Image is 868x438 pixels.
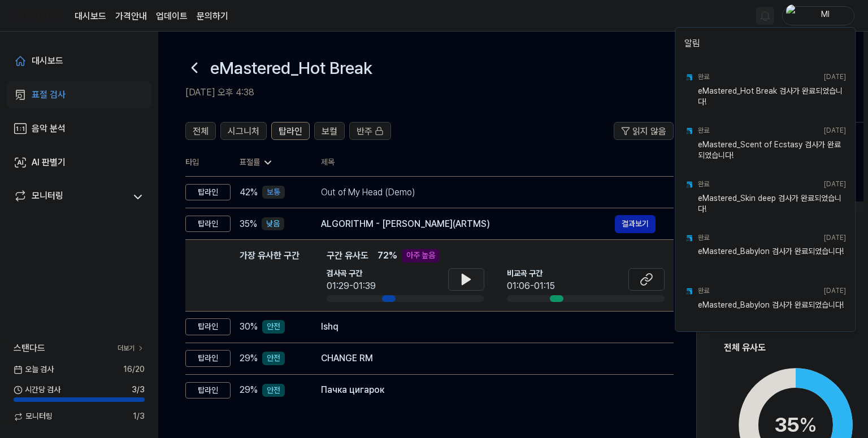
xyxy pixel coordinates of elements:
div: 완료 [698,179,709,189]
div: [DATE] [824,179,846,189]
div: eMastered_Babylon 검사가 완료되었습니다! [698,246,846,269]
div: 완료 [698,286,709,296]
div: 완료 [698,233,709,243]
div: eMastered_Scent of Ecstasy 검사가 완료되었습니다! [698,139,846,162]
img: test result icon [684,287,693,296]
img: test result icon [684,73,693,82]
img: test result icon [684,180,693,189]
div: eMastered_Hot Break 검사가 완료되었습니다! [698,86,846,108]
div: [DATE] [824,233,846,243]
div: [DATE] [824,286,846,296]
img: test result icon [684,234,693,243]
div: 완료 [698,72,709,82]
div: eMastered_Babylon 검사가 완료되었습니다! [698,300,846,322]
div: 완료 [698,126,709,135]
div: [DATE] [824,126,846,135]
div: eMastered_Skin deep 검사가 완료되었습니다! [698,193,846,216]
div: 알림 [678,30,853,62]
img: test result icon [684,126,693,135]
div: [DATE] [824,72,846,82]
